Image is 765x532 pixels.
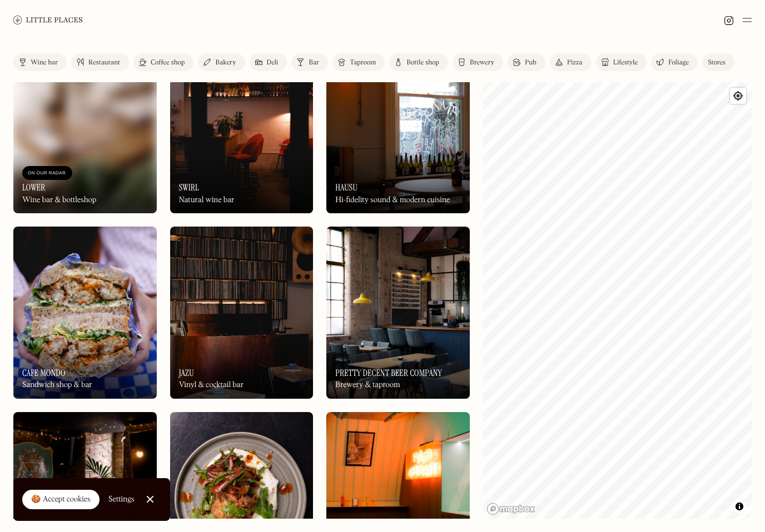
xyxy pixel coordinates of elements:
div: Coffee shop [151,59,185,66]
a: Deli [250,53,287,71]
div: Bottle shop [406,59,439,66]
div: Deli [267,59,279,66]
a: Settings [108,487,135,512]
div: Brewery & taproom [335,380,400,390]
a: Restaurant [71,53,129,71]
div: Wine bar & bottleshop [22,195,96,205]
a: Pub [508,53,545,71]
img: Pretty Decent Beer Company [326,227,470,398]
h3: Swirl [179,182,199,193]
h3: Jazu [179,368,194,378]
a: Pizza [550,53,592,71]
img: Lower [13,42,157,213]
a: Bar [291,53,328,71]
a: Taproom [332,53,385,71]
img: Jazu [170,227,314,398]
div: Settings [108,495,135,503]
a: Lifestyle [596,53,647,71]
a: LowerLowerOn Our RadarLowerWine bar & bottleshop [13,42,157,213]
span: Toggle attribution [736,500,743,513]
a: HausuHausuHausuHi-fidelity sound & modern cuisine [326,42,470,213]
img: Swirl [170,42,314,213]
a: Bottle shop [389,53,448,71]
a: JazuJazuJazuVinyl & cocktail bar [170,227,314,398]
a: Cafe MondoCafe MondoCafe MondoSandwich shop & bar [13,227,157,398]
a: Brewery [453,53,503,71]
div: 🍪 Accept cookies [31,494,91,505]
a: Pretty Decent Beer CompanyPretty Decent Beer CompanyPretty Decent Beer CompanyBrewery & taproom [326,227,470,398]
h3: Hausu [335,182,357,193]
a: Close Cookie Popup [139,488,161,510]
a: Stores [702,53,734,71]
div: On Our Radar [28,168,67,179]
a: Foliage [651,53,698,71]
div: Restaurant [88,59,120,66]
a: Coffee shop [133,53,193,71]
div: Sandwich shop & bar [22,380,92,390]
button: Toggle attribution [733,500,746,513]
a: 🍪 Accept cookies [22,490,100,510]
div: Taproom [350,59,376,66]
div: Hi-fidelity sound & modern cuisine [335,195,450,205]
div: Close Cookie Popup [150,499,150,500]
div: Natural wine bar [179,195,235,205]
a: Wine bar [13,53,67,71]
div: Pub [525,59,537,66]
a: Mapbox homepage [486,503,535,515]
button: Find my location [730,88,746,104]
div: Bar [309,59,319,66]
a: Bakery [198,53,245,71]
div: Stores [708,59,726,66]
div: Lifestyle [613,59,638,66]
img: Cafe Mondo [13,227,157,398]
div: Foliage [668,59,689,66]
h3: Lower [22,182,45,193]
div: Wine bar [31,59,58,66]
div: Pizza [567,59,583,66]
div: Brewery [470,59,494,66]
canvas: Map [483,82,752,519]
a: SwirlSwirlSwirlNatural wine bar [170,42,314,213]
div: Bakery [215,59,236,66]
img: Hausu [326,42,470,213]
h3: Cafe Mondo [22,368,66,378]
h3: Pretty Decent Beer Company [335,368,442,378]
div: Vinyl & cocktail bar [179,380,244,390]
